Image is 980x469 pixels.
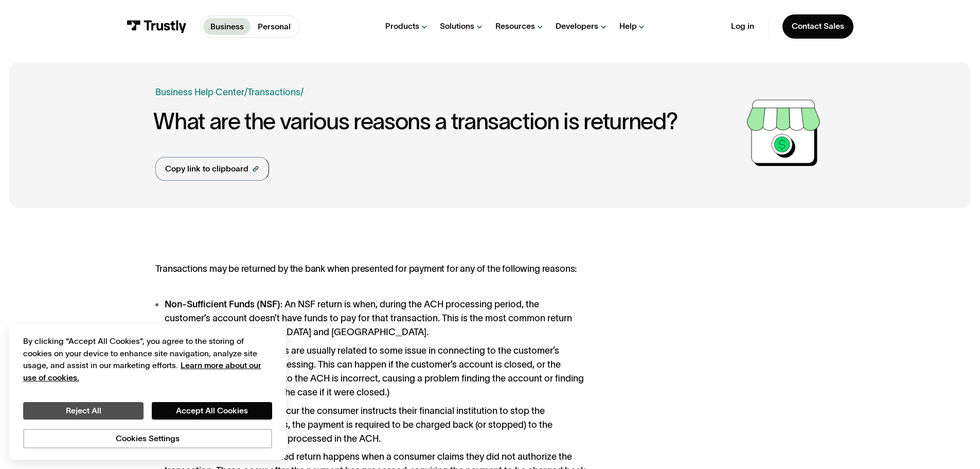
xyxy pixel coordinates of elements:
div: Cookie banner [9,324,286,460]
button: Accept All Cookies [152,402,272,420]
a: Business Help Center [155,85,244,99]
button: Cookies Settings [23,429,272,448]
div: Developers [556,21,598,31]
button: Reject All [23,402,144,420]
div: Copy link to clipboard [165,163,248,175]
div: / [300,85,304,99]
p: Transactions may be returned by the bank when presented for payment for any of the following reas... [155,264,586,275]
a: Log in [731,21,754,31]
div: Products [385,21,419,31]
div: / [244,85,247,99]
h1: What are the various reasons a transaction is returned? [153,109,742,134]
p: Business [210,21,244,33]
div: Resources [495,21,535,31]
div: Privacy [23,335,272,448]
div: Solutions [440,21,474,31]
strong: Non-Sufficient Funds (NSF) [165,299,280,309]
a: Copy link to clipboard [155,157,269,181]
a: Transactions [247,87,300,97]
li: : Stopped returns occur the consumer instructs their financial institution to stop the transactio... [155,404,586,446]
a: Business [203,18,251,35]
li: : Admin returns are usually related to some issue in connecting to the customer’s account during ... [155,344,586,399]
div: Help [619,21,637,31]
img: Trustly Logo [127,20,187,33]
a: Personal [251,18,297,35]
p: Personal [258,21,291,33]
li: : An NSF return is when, during the ACH processing period, the customer’s account doesn’t have fu... [155,298,586,339]
div: Contact Sales [792,21,844,31]
div: By clicking “Accept All Cookies”, you agree to the storing of cookies on your device to enhance s... [23,335,272,384]
a: Contact Sales [782,14,853,39]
